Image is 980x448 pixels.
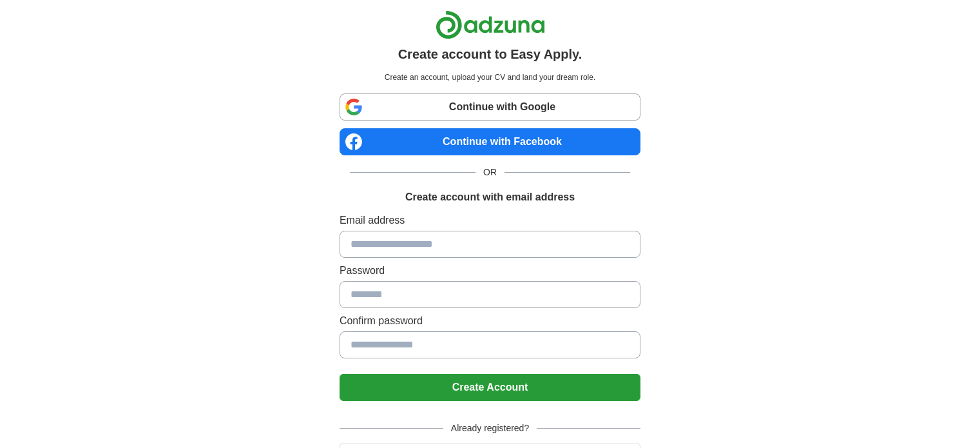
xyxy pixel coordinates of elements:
a: Continue with Google [340,93,640,121]
button: Create Account [340,374,640,401]
p: Create an account, upload your CV and land your dream role. [342,72,638,83]
span: Already registered? [443,422,537,435]
label: Password [340,263,640,278]
h1: Create account with email address [405,190,575,205]
h1: Create account to Easy Apply. [398,44,582,64]
img: Adzuna logo [436,10,545,39]
label: Email address [340,213,640,228]
span: OR [476,166,504,179]
a: Continue with Facebook [340,128,640,155]
label: Confirm password [340,313,640,329]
